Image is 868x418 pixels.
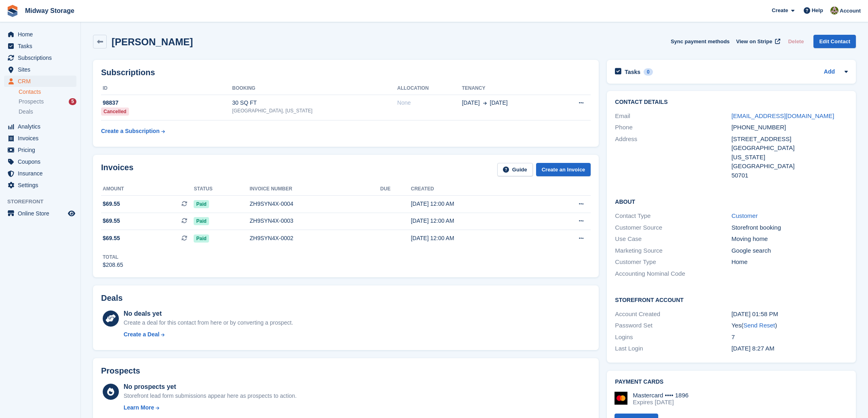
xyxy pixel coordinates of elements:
a: Prospects 5 [19,97,76,106]
h2: Payment cards [615,379,848,385]
img: stora-icon-8386f47178a22dfd0bd8f6a31ec36ba5ce8667c1dd55bd0f319d3a0aa187defe.svg [6,5,19,17]
span: $69.55 [103,234,120,243]
span: Subscriptions [18,52,66,63]
a: Edit Contact [813,35,856,48]
h2: Storefront Account [615,296,848,304]
span: [DATE] [490,99,508,107]
span: Online Store [18,208,66,219]
span: Analytics [18,121,66,132]
div: Phone [615,123,731,132]
span: Create [772,6,788,15]
div: Create a deal for this contact from here or by converting a prospect. [124,319,293,327]
div: Moving home [731,234,848,244]
div: [GEOGRAPHIC_DATA], [US_STATE] [232,107,397,114]
a: menu [4,64,76,75]
span: CRM [18,76,66,87]
h2: Invoices [101,163,133,176]
a: Add [824,68,835,77]
div: $208.65 [103,261,123,269]
div: Marketing Source [615,246,731,255]
span: Coupons [18,156,66,167]
span: Insurance [18,168,66,179]
div: Customer Type [615,258,731,267]
h2: Deals [101,293,122,303]
div: 98837 [101,99,232,107]
a: menu [4,52,76,63]
a: menu [4,121,76,132]
a: menu [4,29,76,40]
span: $69.55 [103,217,120,225]
div: [DATE] 12:00 AM [411,200,540,208]
span: View on Stripe [736,38,772,46]
div: Password Set [615,321,731,330]
div: 5 [69,98,76,105]
div: Accounting Nominal Code [615,269,731,279]
span: Account [840,7,861,15]
a: [EMAIL_ADDRESS][DOMAIN_NAME] [731,112,834,119]
div: 50701 [731,171,848,180]
span: Settings [18,179,66,191]
span: Home [18,29,66,40]
a: Preview store [67,209,76,218]
div: Create a Subscription [101,127,160,135]
a: menu [4,144,76,156]
a: Deals [19,108,76,116]
div: Total [103,253,123,261]
div: 7 [731,333,848,342]
th: Tenancy [462,82,556,95]
th: Allocation [397,82,462,95]
div: 0 [644,68,653,76]
img: Mastercard Logo [615,392,627,405]
div: Logins [615,333,731,342]
h2: [PERSON_NAME] [112,36,193,47]
h2: Contact Details [615,99,848,106]
a: menu [4,168,76,179]
span: Sites [18,64,66,75]
a: Contacts [19,88,76,96]
div: [DATE] 01:58 PM [731,310,848,319]
span: ( ) [741,322,777,329]
a: Create an Invoice [536,163,591,176]
a: Create a Deal [124,330,293,339]
a: Create a Subscription [101,124,165,139]
span: Invoices [18,133,66,144]
time: 2025-08-03 13:27:52 UTC [731,345,774,352]
a: menu [4,208,76,219]
div: No deals yet [124,309,293,319]
h2: Prospects [101,366,140,376]
span: Pricing [18,144,66,156]
a: menu [4,76,76,87]
button: Delete [785,35,807,48]
span: [DATE] [462,99,479,107]
div: Home [731,258,848,267]
span: Deals [19,108,33,116]
div: ZH9SYN4X-0002 [249,234,380,243]
div: Cancelled [101,108,129,116]
a: Midway Storage [22,4,78,17]
h2: Subscriptions [101,68,591,77]
a: menu [4,133,76,144]
img: Heather Nicholson [830,6,838,15]
span: Paid [194,217,209,225]
div: Customer Source [615,223,731,232]
div: [DATE] 12:00 AM [411,217,540,225]
div: [GEOGRAPHIC_DATA] [731,144,848,153]
div: Yes [731,321,848,330]
h2: Tasks [625,68,640,76]
div: [DATE] 12:00 AM [411,234,540,243]
div: [GEOGRAPHIC_DATA] [731,162,848,171]
span: Paid [194,200,209,208]
div: Google search [731,246,848,255]
div: 30 SQ FT [232,99,397,107]
div: [PHONE_NUMBER] [731,123,848,132]
th: Invoice number [249,183,380,196]
a: View on Stripe [733,35,782,48]
div: Email [615,112,731,121]
h2: About [615,197,848,205]
a: Send Reset [743,322,775,329]
th: Booking [232,82,397,95]
div: Mastercard •••• 1896 [633,392,688,399]
th: Created [411,183,540,196]
div: Expires [DATE] [633,399,688,406]
span: Tasks [18,40,66,52]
